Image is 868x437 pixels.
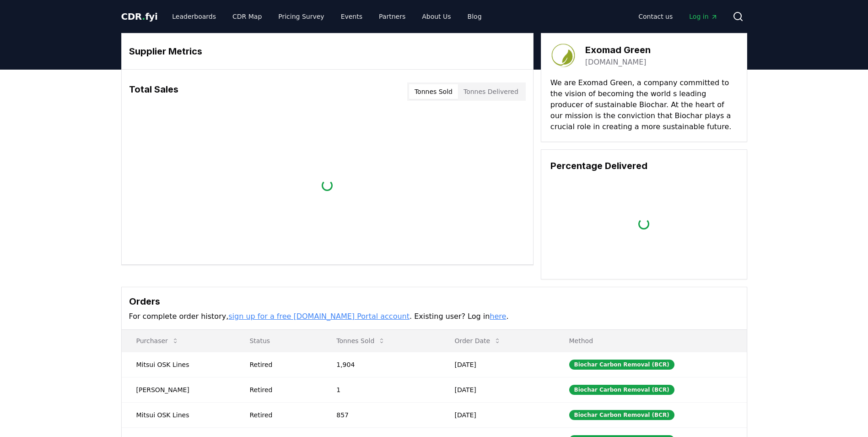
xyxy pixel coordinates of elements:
[322,180,333,191] div: loading
[271,8,331,25] a: Pricing Survey
[372,8,413,25] a: Partners
[440,377,554,402] td: [DATE]
[322,402,440,427] td: 857
[334,8,370,25] a: Events
[129,311,739,322] p: For complete order history, . Existing user? Log in .
[122,377,235,402] td: [PERSON_NAME]
[550,43,576,68] img: Exomad Green-logo
[129,44,526,58] h3: Supplier Metrics
[165,8,489,25] nav: Main
[631,8,725,25] nav: Main
[322,352,440,377] td: 1,904
[562,336,739,345] p: Method
[447,332,508,350] button: Order Date
[142,11,145,22] span: .
[249,360,314,369] div: Retired
[638,218,649,229] div: loading
[585,43,651,57] h3: Exomad Green
[129,332,186,350] button: Purchaser
[460,8,489,25] a: Blog
[242,336,314,345] p: Status
[550,159,738,173] h3: Percentage Delivered
[249,385,314,394] div: Retired
[682,8,725,25] a: Log in
[458,84,524,99] button: Tonnes Delivered
[122,402,235,427] td: Mitsui OSK Lines
[228,312,410,321] a: sign up for a free [DOMAIN_NAME] Portal account
[322,377,440,402] td: 1
[440,352,554,377] td: [DATE]
[631,8,680,25] a: Contact us
[415,8,458,25] a: About Us
[122,352,235,377] td: Mitsui OSK Lines
[225,8,269,25] a: CDR Map
[129,82,178,101] h3: Total Sales
[569,410,674,420] div: Biochar Carbon Removal (BCR)
[121,11,158,22] span: CDR fyi
[165,8,223,25] a: Leaderboards
[490,312,506,321] a: here
[129,295,739,308] h3: Orders
[585,57,647,68] a: [DOMAIN_NAME]
[569,385,674,395] div: Biochar Carbon Removal (BCR)
[569,360,674,370] div: Biochar Carbon Removal (BCR)
[550,77,738,132] p: We are Exomad Green, a company committed to the vision of becoming the world s leading producer o...
[249,410,314,420] div: Retired
[689,12,717,21] span: Log in
[329,332,393,350] button: Tonnes Sold
[409,84,458,99] button: Tonnes Sold
[440,402,554,427] td: [DATE]
[121,10,158,23] a: CDR.fyi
